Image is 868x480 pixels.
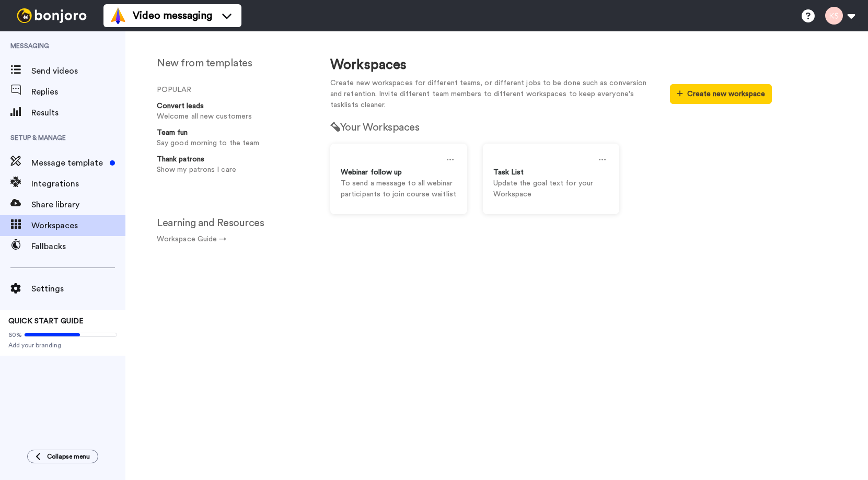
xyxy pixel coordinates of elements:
[31,219,125,232] span: Workspaces
[493,167,609,178] div: Task List
[152,154,309,175] a: Thank patronsShow my patrons I care
[157,165,305,175] p: Show my patrons I care
[27,450,98,463] button: Collapse menu
[157,57,309,69] h2: New from templates
[47,452,90,461] span: Collapse menu
[31,65,125,77] span: Send videos
[31,107,125,119] span: Results
[8,341,117,349] span: Add your branding
[31,240,125,253] span: Fallbacks
[152,101,309,122] a: Convert leadsWelcome all new customers
[330,144,467,214] a: Webinar follow upTo send a message to all webinar participants to join course waitlist
[330,122,772,133] h2: Your Workspaces
[157,156,204,163] strong: Thank patrons
[31,178,125,190] span: Integrations
[493,178,609,200] p: Update the goal text for your Workspace
[31,86,125,98] span: Replies
[341,167,457,178] div: Webinar follow up
[157,111,305,122] p: Welcome all new customers
[330,78,654,111] p: Create new workspaces for different teams, or different jobs to be done such as conversion and re...
[157,102,204,110] strong: Convert leads
[157,236,226,243] a: Workspace Guide →
[670,84,772,104] button: Create new workspace
[157,85,309,96] li: POPULAR
[157,129,188,136] strong: Team fun
[670,90,772,98] a: Create new workspace
[157,217,309,229] h2: Learning and Resources
[157,138,305,149] p: Say good morning to the team
[31,157,106,169] span: Message template
[31,283,125,295] span: Settings
[8,331,22,339] span: 60%
[31,198,125,211] span: Share library
[13,8,91,23] img: bj-logo-header-white.svg
[110,7,126,24] img: vm-color.svg
[330,57,772,73] h1: Workspaces
[8,318,84,325] span: QUICK START GUIDE
[152,127,309,149] a: Team funSay good morning to the team
[341,178,457,200] p: To send a message to all webinar participants to join course waitlist
[133,8,212,23] span: Video messaging
[483,144,620,214] a: Task ListUpdate the goal text for your Workspace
